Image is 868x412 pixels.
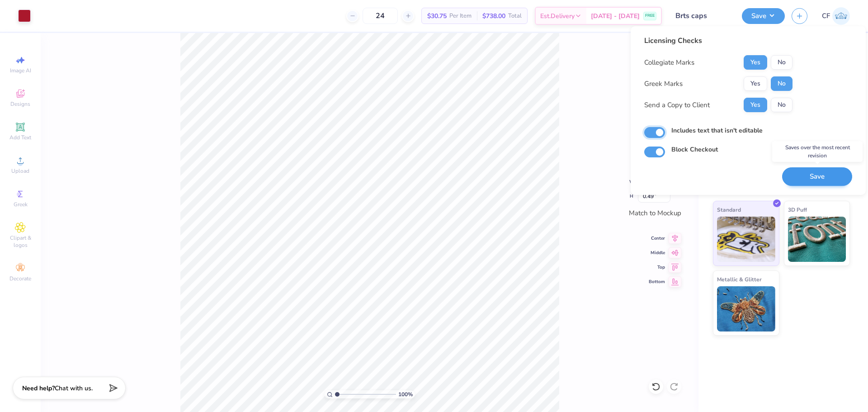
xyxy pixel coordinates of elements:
[744,76,767,91] button: Yes
[449,11,472,21] span: Per Item
[540,11,575,21] span: Est. Delivery
[744,55,767,70] button: Yes
[591,11,640,21] span: [DATE] - [DATE]
[427,11,447,21] span: $30.75
[788,205,807,214] span: 3D Puff
[669,7,735,25] input: Untitled Design
[832,7,850,25] img: Cholo Fernandez
[10,67,31,74] span: Image AI
[11,167,29,175] span: Upload
[482,11,505,21] span: $738.00
[55,384,93,393] span: Chat with us.
[10,100,30,108] span: Designs
[717,217,775,262] img: Standard
[771,55,793,70] button: No
[644,100,710,110] div: Send a Copy to Client
[744,98,767,112] button: Yes
[649,279,665,285] span: Bottom
[782,167,852,186] button: Save
[398,390,413,398] span: 100 %
[5,234,36,249] span: Clipart & logos
[771,76,793,91] button: No
[649,250,665,256] span: Middle
[717,205,741,214] span: Standard
[508,11,522,21] span: Total
[742,8,785,24] button: Save
[717,275,762,284] span: Metallic & Glitter
[671,145,718,154] label: Block Checkout
[9,275,31,282] span: Decorate
[22,384,55,393] strong: Need help?
[363,8,398,24] input: – –
[772,141,863,162] div: Saves over the most recent revision
[822,11,830,21] span: CF
[645,13,655,19] span: FREE
[649,235,665,242] span: Center
[788,217,846,262] img: 3D Puff
[9,134,31,141] span: Add Text
[771,98,793,112] button: No
[649,264,665,270] span: Top
[717,286,775,331] img: Metallic & Glitter
[644,35,793,46] div: Licensing Checks
[822,7,850,25] a: CF
[644,57,694,68] div: Collegiate Marks
[644,79,683,89] div: Greek Marks
[14,201,28,208] span: Greek
[671,126,763,135] label: Includes text that isn't editable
